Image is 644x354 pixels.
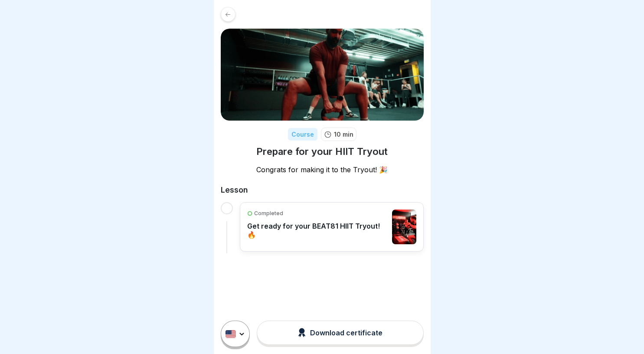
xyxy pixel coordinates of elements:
h2: Lesson [221,185,424,195]
a: CompletedGet ready for your BEAT81 HIIT Tryout! 🔥 [247,210,416,244]
p: 10 min [334,130,353,139]
p: Get ready for your BEAT81 HIIT Tryout! 🔥 [247,222,388,239]
button: Download certificate [257,321,423,345]
img: yvi5w3kiu0xypxk8hsf2oii2.png [221,29,424,121]
div: Course [288,128,317,141]
p: Congrats for making it to the Tryout! 🎉 [221,165,424,174]
img: clwhsn9e700003b6v95sko0se.jpg [392,210,416,244]
div: Download certificate [298,328,382,338]
h1: Prepare for your HIIT Tryout [256,145,388,158]
p: Completed [254,210,283,217]
img: us.svg [226,330,236,338]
